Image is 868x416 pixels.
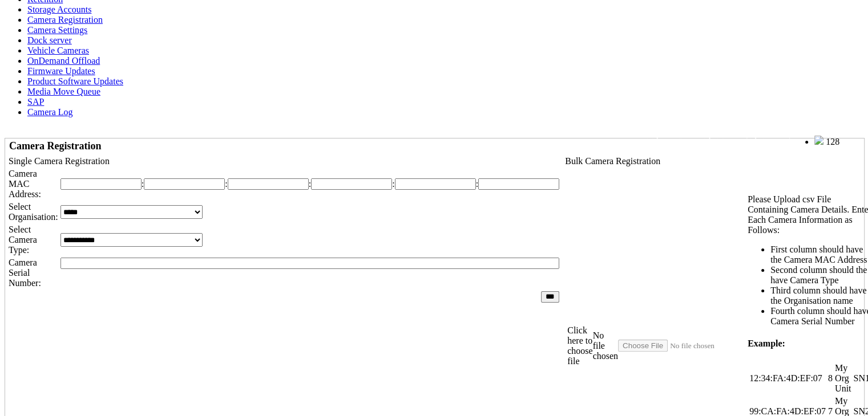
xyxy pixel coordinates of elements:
span: Camera Registration [9,140,101,152]
td: 12:34:FA:4D:EF:07 [749,362,826,394]
a: Dock server [27,35,72,45]
span: Select Organisation: [9,202,58,222]
td: 8 [827,362,833,394]
span: Welcome, System Administrator (Administrator) [647,136,792,145]
span: Select Camera Type: [9,225,37,255]
span: Camera MAC Address: [9,169,41,199]
img: bell25.png [814,136,823,145]
span: Single Camera Registration [9,156,110,166]
span: 128 [826,137,839,146]
a: SAP [27,97,44,107]
a: Firmware Updates [27,66,95,76]
a: OnDemand Offload [27,56,100,66]
span: : [392,179,394,189]
a: Camera Log [27,107,73,117]
span: Camera Serial Number: [9,258,41,288]
span: : [142,179,144,189]
a: Camera Registration [27,15,103,25]
td: My Org Unit [834,362,851,394]
a: Camera Settings [27,25,87,35]
span: No file chosen [593,331,618,361]
span: : [225,179,227,189]
span: : [476,179,478,189]
a: Product Software Updates [27,76,123,86]
a: Storage Accounts [27,5,91,14]
span: Bulk Camera Registration [565,156,660,166]
label: Click here to choose file [567,325,592,366]
a: Vehicle Cameras [27,46,89,55]
a: Media Move Queue [27,87,100,96]
span: : [309,179,311,189]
